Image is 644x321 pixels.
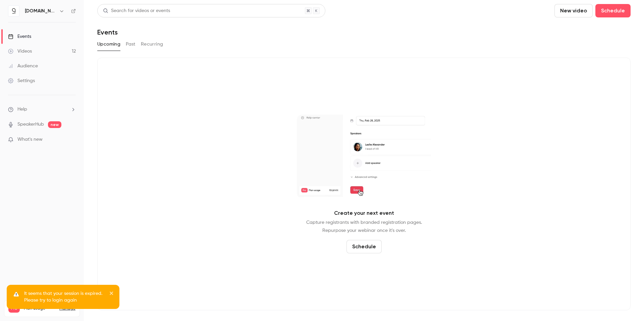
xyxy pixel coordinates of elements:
[306,218,422,235] p: Capture registrants with branded registration pages. Repurpose your webinar once it's over.
[141,39,163,50] button: Recurring
[8,106,76,113] li: help-dropdown-opener
[8,77,35,84] div: Settings
[17,136,43,143] span: What's new
[17,121,44,128] a: SpeakerHub
[97,28,118,36] h1: Events
[17,106,27,113] span: Help
[109,290,114,298] button: close
[554,4,593,17] button: New video
[25,8,56,14] h6: [DOMAIN_NAME]
[595,4,631,17] button: Schedule
[8,48,32,55] div: Videos
[8,33,31,40] div: Events
[48,121,61,128] span: new
[24,290,105,304] p: It seems that your session is expired. Please try to login again
[97,39,120,50] button: Upcoming
[334,209,394,217] p: Create your next event
[103,7,170,14] div: Search for videos or events
[346,240,382,253] button: Schedule
[126,39,136,50] button: Past
[8,6,19,16] img: quico.io
[8,63,38,69] div: Audience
